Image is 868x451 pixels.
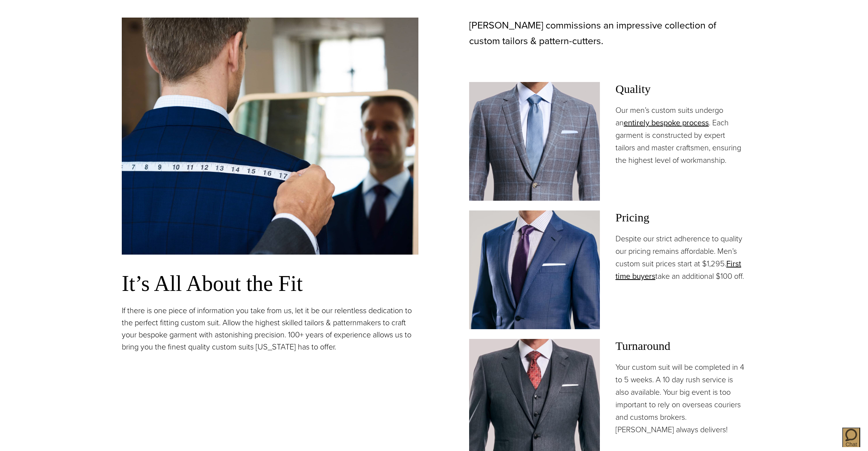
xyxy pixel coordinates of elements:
iframe: Opens a widget where you can chat to one of our agents [817,428,860,447]
p: Our men’s custom suits undergo an . Each garment is constructed by expert tailors and master craf... [615,104,746,166]
img: Client in Zegna grey windowpane bespoke suit with white shirt and light blue tie. [469,82,600,201]
h3: It’s All About the Fit [122,270,418,297]
a: First time buyers [615,258,741,282]
img: Client in blue solid custom made suit with white shirt and navy tie. Fabric by Scabal. [469,210,600,329]
p: Your custom suit will be completed in 4 to 5 weeks. A 10 day rush service is also available. Your... [615,361,746,436]
h3: Pricing [615,210,746,225]
p: If there is one piece of information you take from us, let it be our relentless dedication to the... [122,305,418,353]
p: Despite our strict adherence to quality our pricing remains affordable. Men’s custom suit prices ... [615,232,746,282]
a: entirely bespoke process [624,117,709,128]
h3: Turnaround [615,339,746,353]
p: [PERSON_NAME] commissions an impressive collection of custom tailors & pattern-cutters. [469,18,746,49]
img: Bespoke tailor measuring the shoulder of client wearing a blue bespoke suit. [122,18,418,255]
h3: Quality [615,82,746,96]
span: Chat [28,14,40,20]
